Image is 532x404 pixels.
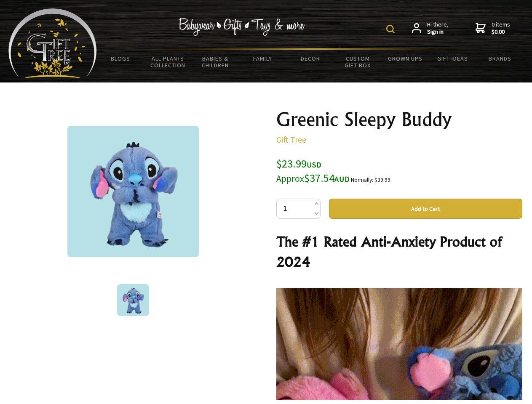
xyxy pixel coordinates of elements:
[476,50,524,67] a: Brands
[276,173,304,184] small: Approx
[192,50,239,74] a: Babies & Children
[144,50,192,74] a: All Plants Collection
[239,50,287,67] a: Family
[429,50,476,67] a: Gift Ideas
[334,50,382,74] a: Custom Gift Box
[97,50,144,67] a: BLOGS
[276,109,522,130] h1: Greenic Sleepy Buddy
[307,160,321,170] span: USD
[386,25,395,33] img: product search
[179,18,305,36] img: Babywear - Gifts - Toys & more
[427,28,449,36] strong: Sign in
[276,134,306,145] a: Gift Tree
[351,176,390,183] small: Normally: $39.99
[381,50,429,67] a: Grown Ups
[276,157,350,185] span: $23.99 $37.54
[8,8,97,78] img: Babyware - Gifts - Toys and more...
[334,174,350,184] span: AUD
[492,28,510,36] strong: $0.00
[329,199,522,219] button: Add to Cart
[286,50,334,67] a: Decor
[476,21,510,36] a: 0 items$0.00
[492,21,510,36] span: 0 items
[412,21,449,36] a: Hi there,Sign in
[276,233,502,270] strong: The #1 Rated Anti-Anxiety Product of 2024
[67,126,199,257] img: Greenic Sleepy Buddy
[117,284,149,316] img: Greenic Sleepy Buddy
[427,21,449,36] span: Hi there,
